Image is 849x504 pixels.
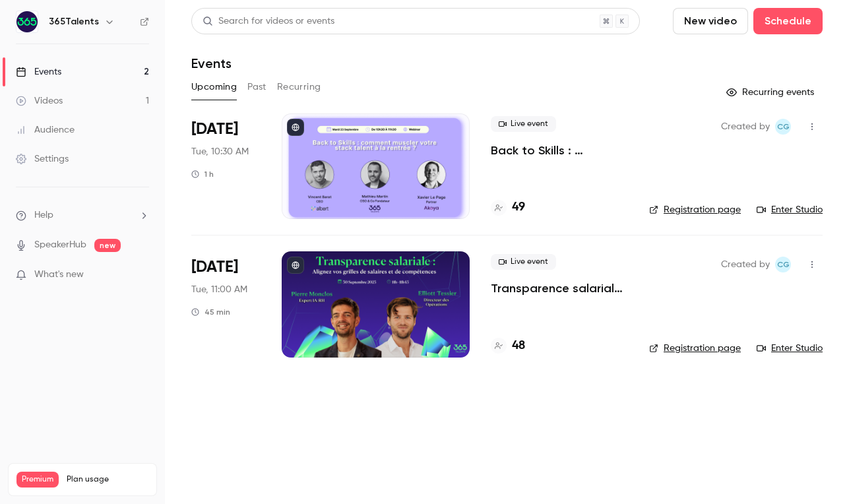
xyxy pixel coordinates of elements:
[720,82,823,103] button: Recurring events
[512,337,525,355] h4: 48
[34,268,84,282] span: What's new
[191,77,237,98] button: Upcoming
[133,269,149,281] iframe: Noticeable Trigger
[94,239,121,252] span: new
[757,203,823,216] a: Enter Studio
[777,119,790,135] span: CG
[191,55,232,71] h1: Events
[16,11,38,32] img: 365Talents
[753,8,823,34] button: Schedule
[67,474,148,485] span: Plan usage
[191,145,249,158] span: Tue, 10:30 AM
[34,238,86,252] a: SpeakerHub
[777,257,790,272] span: CG
[16,123,75,137] div: Audience
[775,119,791,135] span: Cynthia Garcia
[49,15,99,28] h6: 365Talents
[16,472,59,488] span: Premium
[16,208,149,222] li: help-dropdown-opener
[491,116,556,132] span: Live event
[649,342,741,355] a: Registration page
[191,119,238,140] span: [DATE]
[191,251,261,357] div: Sep 30 Tue, 11:00 AM (Europe/Paris)
[757,342,823,355] a: Enter Studio
[191,283,247,296] span: Tue, 11:00 AM
[203,15,334,28] div: Search for videos or events
[491,199,525,216] a: 49
[16,65,61,79] div: Events
[491,142,628,158] a: Back to Skills : comment muscler votre stack talent à la rentrée ?
[491,254,556,270] span: Live event
[673,8,748,34] button: New video
[16,94,63,108] div: Videos
[277,77,321,98] button: Recurring
[34,208,53,222] span: Help
[721,119,770,135] span: Created by
[191,307,230,317] div: 45 min
[775,257,791,272] span: Cynthia Garcia
[512,199,525,216] h4: 49
[721,257,770,272] span: Created by
[16,152,69,166] div: Settings
[191,169,214,179] div: 1 h
[191,257,238,278] span: [DATE]
[491,337,525,355] a: 48
[191,113,261,219] div: Sep 23 Tue, 10:30 AM (Europe/Paris)
[649,203,741,216] a: Registration page
[491,280,628,296] a: Transparence salariale : Alignez vos grilles de salaires et de compétences
[247,77,267,98] button: Past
